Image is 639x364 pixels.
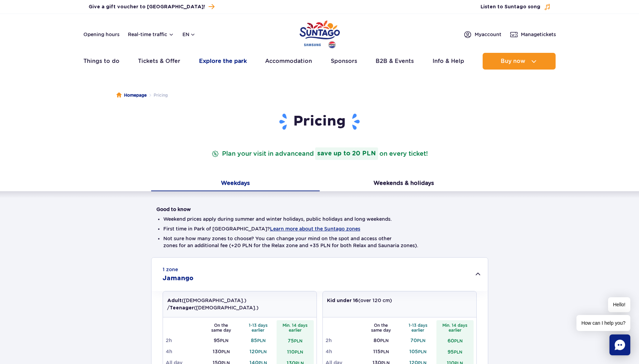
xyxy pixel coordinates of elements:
a: Things to do [83,53,120,70]
small: PLN [220,338,228,343]
a: Info & Help [433,53,464,70]
button: Real-time traffic [128,32,174,37]
button: Buy now [483,53,556,70]
td: 130 [203,346,240,357]
a: Opening hours [83,31,120,38]
strong: Teenager [170,306,194,310]
td: 80 [362,335,400,346]
td: 115 [362,346,400,357]
td: 120 [240,346,277,357]
button: Weekends & holidays [320,177,488,191]
small: PLN [221,349,230,354]
small: PLN [454,338,462,343]
a: Managetickets [510,30,556,39]
a: Park of Poland [300,17,340,49]
a: Give a gift voucher to [GEOGRAPHIC_DATA]! [89,2,214,11]
td: 85 [240,335,277,346]
th: On the same day [362,320,400,335]
strong: save up to 20 PLN [315,147,378,160]
a: Accommodation [265,53,312,70]
button: Learn more about the Suntago zones [270,226,360,232]
div: Chat [609,334,630,355]
small: PLN [295,349,303,355]
strong: Good to know [156,207,191,212]
li: Not sure how many zones to choose? You can change your mind on the spot and access other zones fo... [163,235,476,249]
td: 95 [436,346,474,357]
td: 2h [326,335,363,346]
td: 60 [436,335,474,346]
td: 75 [277,335,314,346]
small: PLN [294,338,302,343]
td: 95 [203,335,240,346]
span: How can I help you? [576,315,630,331]
small: PLN [258,349,267,354]
strong: Adult [167,298,182,303]
td: 110 [277,346,314,357]
th: 1-13 days earlier [240,320,277,335]
td: 105 [400,346,437,357]
a: Explore the park [199,53,247,70]
a: Sponsors [331,53,357,70]
button: en [182,31,196,38]
a: Homepage [116,92,147,99]
td: 4h [326,346,363,357]
td: 2h [166,335,203,346]
a: B2B & Events [376,53,414,70]
small: PLN [418,349,426,354]
th: Min. 14 days earlier [277,320,314,335]
p: Plan your visit in advance on every ticket! [210,147,429,160]
small: 1 zone [163,266,178,273]
h1: Pricing [156,113,483,131]
strong: Kid under 16 [327,298,358,303]
li: Weekend prices apply during summer and winter holidays, public holidays and long weekends. [163,216,476,223]
td: 70 [400,335,437,346]
span: My account [475,31,501,38]
a: Myaccount [464,30,501,39]
li: First time in Park of [GEOGRAPHIC_DATA]? [163,225,476,232]
button: Weekdays [151,177,320,191]
small: PLN [257,338,265,343]
h2: Jamango [163,274,194,283]
span: Give a gift voucher to [GEOGRAPHIC_DATA]! [89,3,205,10]
span: Listen to Suntago song [481,3,540,10]
th: On the same day [203,320,240,335]
small: PLN [380,338,388,343]
small: PLN [454,349,462,355]
td: 4h [166,346,203,357]
span: Buy now [501,58,525,64]
p: (over 120 cm) [327,297,392,304]
span: Manage tickets [521,31,556,38]
small: PLN [380,349,389,354]
p: ([DEMOGRAPHIC_DATA].) / ([DEMOGRAPHIC_DATA].) [167,297,312,312]
th: 1-13 days earlier [400,320,437,335]
button: Listen to Suntago song [481,3,551,10]
small: PLN [417,338,425,343]
a: Tickets & Offer [138,53,180,70]
li: Pricing [147,92,168,99]
span: Hello! [608,297,630,312]
th: Min. 14 days earlier [436,320,474,335]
